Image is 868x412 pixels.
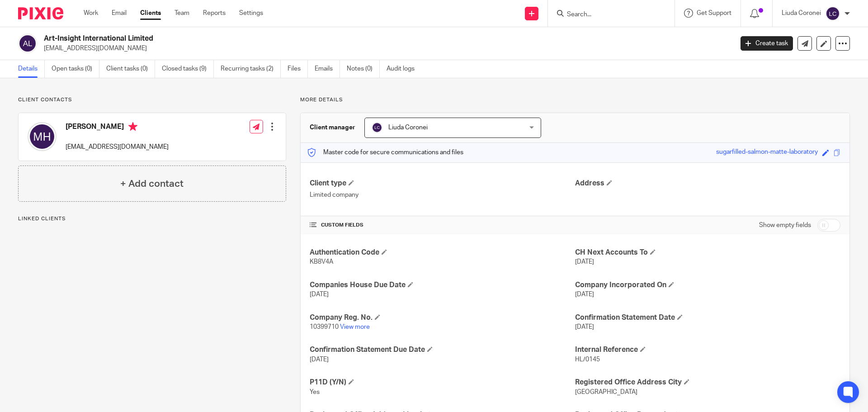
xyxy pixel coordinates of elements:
span: HL/0145 [575,356,600,363]
p: Liuda Coronei [782,9,821,18]
h3: Client manager [310,123,355,132]
span: KB8V4A [310,259,333,265]
a: Notes (0) [347,60,380,78]
h4: Registered Office Address City [575,378,840,387]
a: Team [175,9,189,18]
p: Master code for secure communications and files [307,148,463,157]
h2: Art-Insight International Limited [44,34,590,43]
h4: CUSTOM FIELDS [310,222,575,229]
img: svg%3E [826,6,840,21]
h4: Confirmation Statement Date [575,313,840,322]
span: [DATE] [310,291,329,298]
p: Limited company [310,190,575,199]
img: svg%3E [372,122,382,133]
input: Search [566,11,647,19]
span: [DATE] [575,259,594,265]
span: Liuda Coronei [388,124,428,131]
a: Closed tasks (9) [162,60,214,78]
h4: Address [575,179,840,188]
p: [EMAIL_ADDRESS][DOMAIN_NAME] [44,44,727,53]
h4: CH Next Accounts To [575,248,840,257]
p: Linked clients [18,215,286,223]
h4: Confirmation Statement Due Date [310,345,575,355]
img: Pixie [18,7,63,19]
a: View more [340,324,370,330]
i: Primary [128,122,137,131]
h4: Company Incorporated On [575,280,840,290]
h4: Authentication Code [310,248,575,257]
h4: Client type [310,179,575,188]
span: [DATE] [575,324,594,330]
span: Yes [310,389,320,395]
span: [GEOGRAPHIC_DATA] [575,389,637,395]
h4: Internal Reference [575,345,840,355]
span: Get Support [697,10,731,16]
span: [DATE] [575,291,594,298]
a: Work [84,9,98,18]
a: Email [112,9,127,18]
h4: + Add contact [120,177,184,191]
p: [EMAIL_ADDRESS][DOMAIN_NAME] [66,142,169,152]
span: 10399710 [310,324,339,330]
a: Details [18,60,45,78]
a: Emails [315,60,340,78]
div: sugarfilled-salmon-matte-laboratory [716,147,818,158]
a: Client tasks (0) [106,60,155,78]
h4: P11D (Y/N) [310,378,575,387]
h4: Companies House Due Date [310,280,575,290]
a: Recurring tasks (2) [221,60,281,78]
a: Audit logs [387,60,421,78]
a: Clients [140,9,161,18]
a: Reports [203,9,226,18]
p: More details [300,96,850,104]
h4: [PERSON_NAME] [66,122,169,133]
a: Create task [741,36,793,51]
a: Files [288,60,308,78]
img: svg%3E [18,34,37,53]
img: svg%3E [28,122,57,151]
p: Client contacts [18,96,286,104]
span: [DATE] [310,356,329,363]
a: Open tasks (0) [52,60,99,78]
h4: Company Reg. No. [310,313,575,322]
a: Settings [239,9,263,18]
label: Show empty fields [759,221,811,230]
